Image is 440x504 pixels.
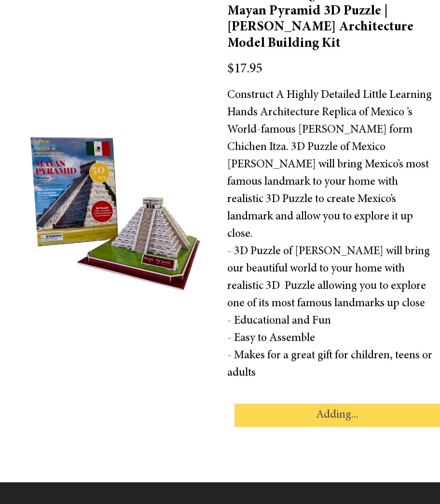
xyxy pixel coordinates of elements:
[227,90,432,240] span: Construct A Highly Detailed Little Learning Hands Architecture Replica of Mexico ’s World-famous ...
[227,59,433,80] div: $17.95
[227,347,433,382] div: - Makes for a great gift for children, teens or adults
[227,313,433,330] div: - Educational and Fun
[227,330,433,347] div: - Easy to Assemble
[227,246,430,310] span: - 3D Puzzle of [PERSON_NAME] will bring our beautiful world to your home with realistic 3D Puzzle...
[7,124,213,293] img: Little Learning Hands Mexico Mayan Pyramid 3D Puzzle | Maya Pyramid Architecture Model Building Kit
